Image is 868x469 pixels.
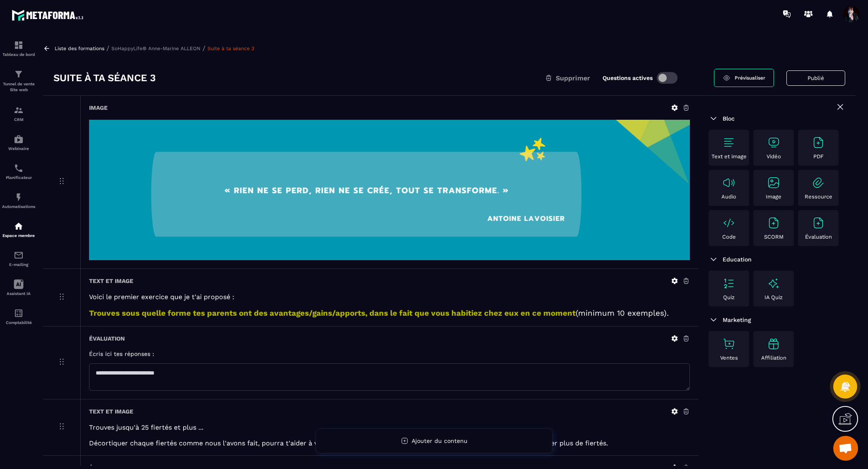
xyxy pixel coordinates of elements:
[89,309,576,318] strong: Trouves sous quelle forme tes parents ont des avantages/gains/apports, dans le fait que vous habi...
[14,163,24,173] img: scheduler
[723,256,752,263] span: Education
[722,216,735,230] img: text-image no-wrap
[721,193,736,200] p: Audio
[53,71,156,85] h3: Suite à ta séance 3
[722,176,735,189] img: text-image no-wrap
[89,104,108,111] h6: Image
[2,52,35,57] p: Tableau de bord
[767,337,780,351] img: text-image
[2,320,35,325] p: Comptabilité
[55,46,104,51] a: Liste des formations
[813,153,824,160] p: PDF
[722,277,735,290] img: text-image no-wrap
[2,273,35,302] a: Assistant IA
[766,193,781,200] p: Image
[735,75,765,81] span: Prévisualiser
[722,136,735,149] img: text-image no-wrap
[89,278,133,284] h6: Text et image
[767,176,780,189] img: text-image no-wrap
[767,153,781,160] p: Vidéo
[833,436,858,461] div: Ouvrir le chat
[14,250,24,260] img: email
[603,75,653,81] label: Questions actives
[12,7,86,23] img: logo
[2,204,35,209] p: Automatisations
[89,120,690,260] img: background
[723,115,735,122] span: Bloc
[812,216,825,230] img: text-image no-wrap
[720,355,738,361] p: Ventes
[2,157,35,186] a: schedulerschedulerPlanificateur
[709,114,719,123] img: arrow-down
[14,105,24,115] img: formation
[412,438,468,444] span: Ajouter du contenu
[207,46,254,51] a: Suite à ta séance 3
[89,293,690,301] p: Voici le premier exercice que je t'ai proposé :
[203,44,205,52] span: /
[723,294,735,300] p: Quiz
[709,254,719,264] img: arrow-down
[14,134,24,144] img: automations
[2,63,35,99] a: formationformationTunnel de vente Site web
[2,215,35,244] a: automationsautomationsEspace membre
[89,335,125,342] h6: Évaluation
[812,176,825,189] img: text-image no-wrap
[711,153,747,160] p: Text et image
[805,193,832,200] p: Ressource
[764,234,784,240] p: SCORM
[2,262,35,267] p: E-mailing
[2,117,35,122] p: CRM
[709,315,719,325] img: arrow-down
[2,128,35,157] a: automationsautomationsWebinaire
[2,244,35,273] a: emailemailE-mailing
[761,355,786,361] p: Affiliation
[89,439,690,447] p: Décortiquer chaque fiertés comme nous l'avons fait, pourra t'aider à voir que dans chaque moment ...
[106,44,109,52] span: /
[723,317,751,323] span: Marketing
[805,234,832,240] p: Évaluation
[14,308,24,318] img: accountant
[2,291,35,296] p: Assistant IA
[2,233,35,238] p: Espace membre
[722,337,735,351] img: text-image no-wrap
[111,46,200,51] a: SoHappyLife® Anne-Marine ALLEON
[714,69,774,87] a: Prévisualiser
[2,186,35,215] a: automationsautomationsAutomatisations
[89,408,133,415] h6: Text et image
[767,277,780,290] img: text-image
[812,136,825,149] img: text-image no-wrap
[2,302,35,331] a: accountantaccountantComptabilité
[2,34,35,63] a: formationformationTableau de bord
[764,294,783,300] p: IA Quiz
[767,216,780,230] img: text-image no-wrap
[14,192,24,202] img: automations
[2,99,35,128] a: formationformationCRM
[786,70,845,86] button: Publié
[14,40,24,50] img: formation
[722,234,736,240] p: Code
[2,146,35,151] p: Webinaire
[14,69,24,79] img: formation
[89,423,690,431] p: Trouves jusqu'à 25 fiertés et plus ...
[556,74,590,82] span: Supprimer
[89,309,690,318] h3: (minimum 10 exemples).
[767,136,780,149] img: text-image no-wrap
[2,81,35,93] p: Tunnel de vente Site web
[14,221,24,231] img: automations
[89,351,690,357] h5: Écris ici tes réponses :
[2,175,35,180] p: Planificateur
